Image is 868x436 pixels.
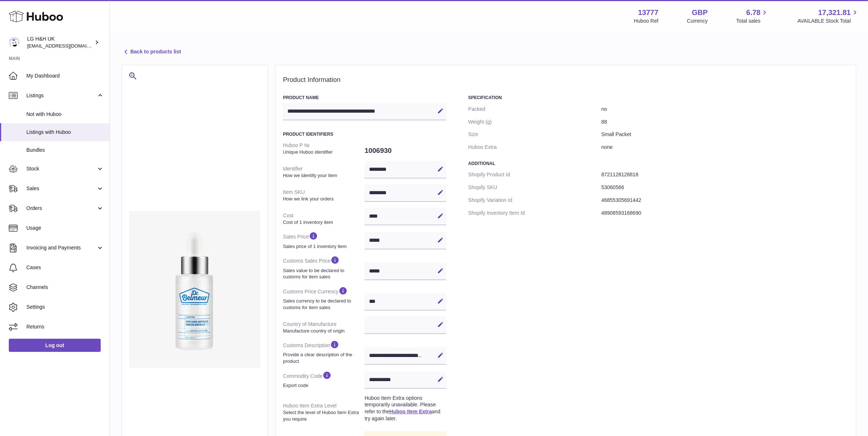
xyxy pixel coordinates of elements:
[26,165,96,172] span: Stock
[9,339,101,352] a: Log out
[283,352,363,364] strong: Provide a clear description of the product
[601,194,849,207] dd: 46855305691442
[601,116,849,128] dd: 88
[283,298,363,311] strong: Sales currency to be declared to customs for item sales
[26,129,104,136] span: Listings with Huboo
[468,103,601,116] dt: Packed
[736,18,769,25] span: Total sales
[283,382,363,389] strong: Export code
[746,8,761,18] span: 6.78
[468,207,601,219] dt: Shopify Inventory Item Id
[468,194,601,207] dt: Shopify Variation Id
[283,196,363,202] strong: How we link your orders
[26,147,104,154] span: Bundles
[736,8,769,25] a: 6.78 Total sales
[26,284,104,291] span: Channels
[283,228,365,252] dt: Sales Price
[468,128,601,141] dt: Size
[692,8,708,18] strong: GBP
[129,211,260,368] img: Dr._Belmeur_Clarifying_Spot_Care_Ampoule-2.webp
[468,116,601,128] dt: Weight (g)
[283,243,363,250] strong: Sales price of 1 inventory item
[468,95,849,101] h3: Specification
[283,328,363,334] strong: Manufacture country of origin
[26,205,96,212] span: Orders
[283,76,849,84] h2: Product Information
[283,209,365,228] dt: Cost
[687,18,708,25] div: Currency
[818,8,851,18] span: 17,321.81
[26,185,96,192] span: Sales
[283,95,446,101] h3: Product Name
[601,128,849,141] dd: Small Packet
[283,131,446,137] h3: Product Identifiers
[26,264,104,271] span: Cases
[283,368,365,392] dt: Commodity Code
[468,181,601,194] dt: Shopify SKU
[283,409,363,422] strong: Select the level of Huboo Item Extra you require
[26,304,104,311] span: Settings
[390,409,432,414] a: Huboo Item Extra
[283,283,365,313] dt: Customs Price Currency
[601,207,849,219] dd: 48908593168690
[283,267,363,280] strong: Sales value to be declared to customs for item sales
[27,35,93,49] div: LG H&H UK
[468,141,601,154] dt: Huboo Extra
[638,8,659,18] strong: 13777
[9,37,20,48] img: veechen@lghnh.co.uk
[283,337,365,367] dt: Customs Description
[283,172,363,179] strong: How we identify your item
[283,318,365,337] dt: Country of Manufacture
[797,18,859,25] span: AVAILABLE Stock Total
[797,8,859,25] a: 17,321.81 AVAILABLE Stock Total
[634,18,659,25] div: Huboo Ref
[468,161,849,166] h3: Additional
[26,225,104,232] span: Usage
[468,168,601,181] dt: Shopify Product Id
[283,252,365,283] dt: Customs Sales Price
[27,43,108,49] span: [EMAIL_ADDRESS][DOMAIN_NAME]
[122,48,181,56] a: Back to products list
[601,168,849,181] dd: 8721128128818
[601,103,849,116] dd: no
[601,141,849,154] dd: none
[26,323,104,330] span: Returns
[283,219,363,226] strong: Cost of 1 inventory item
[283,139,365,158] dt: Huboo P №
[26,92,96,99] span: Listings
[283,162,365,181] dt: Identifier
[26,244,96,251] span: Invoicing and Payments
[601,181,849,194] dd: 53060566
[283,186,365,205] dt: Item SKU
[283,399,365,425] dt: Huboo Item Extra Level
[283,149,363,155] strong: Unique Huboo identifier
[26,72,104,79] span: My Dashboard
[365,395,440,422] span: Huboo Item Extra options temporarily unavailable. Please refer to the and try again later.
[26,111,104,118] span: Not with Huboo
[365,143,446,158] dd: 1006930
